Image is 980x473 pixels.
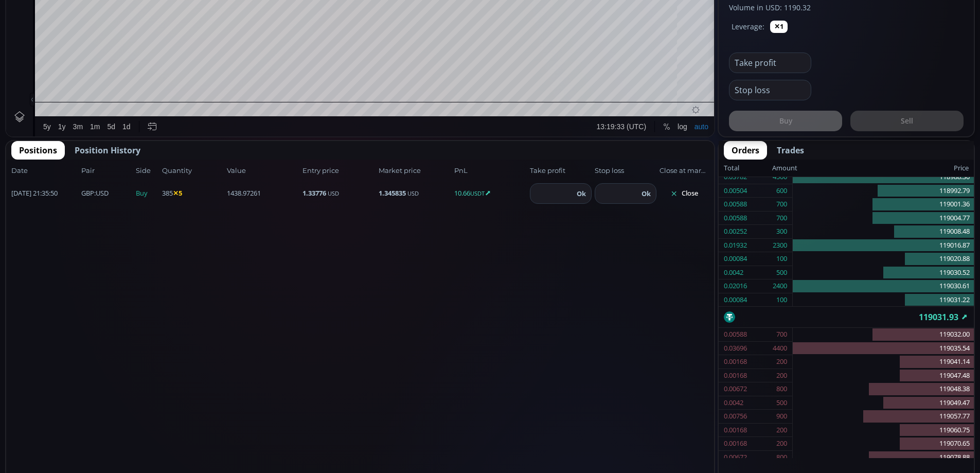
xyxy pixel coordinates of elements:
[793,266,974,280] div: 119030.52
[11,166,78,176] span: Date
[242,25,247,33] div: C
[773,342,787,355] div: 4400
[724,451,747,464] div: 0.00672
[729,2,964,13] label: Volume in USD: 1190.32
[793,225,974,239] div: 119008.48
[724,382,747,396] div: 0.00672
[772,162,797,175] div: Amount
[138,6,168,14] div: Compare
[793,437,974,451] div: 119070.65
[9,137,17,147] div: 
[81,188,109,199] span: :USD
[52,451,60,460] div: 1y
[776,410,787,423] div: 900
[282,25,335,33] div: +436.94 (+0.37%)
[379,166,451,176] span: Market price
[653,446,668,465] div: Toggle Percentage
[793,279,974,293] div: 119030.61
[247,25,279,33] div: 119031.93
[793,451,974,465] div: 119078.88
[302,166,375,176] span: Entry price
[136,188,159,199] span: Buy
[595,166,656,176] span: Stop loss
[724,266,743,279] div: 0.0042
[227,166,299,176] span: Value
[379,188,406,198] b: 1.345835
[732,21,764,32] label: Leverage:
[67,451,77,460] div: 3m
[724,396,743,410] div: 0.0042
[776,293,787,307] div: 100
[685,446,706,465] div: Toggle Auto Scale
[776,252,787,266] div: 100
[776,225,787,238] div: 300
[724,252,747,266] div: 0.00084
[638,188,654,199] button: Ok
[724,342,747,355] div: 0.03696
[11,188,78,199] span: [DATE] 21:35:50
[776,382,787,396] div: 800
[105,24,114,33] div: Market open
[33,24,50,33] div: BTC
[776,184,787,198] div: 600
[136,166,159,176] span: Side
[227,188,299,199] span: 1438.97261
[587,446,644,465] button: 13:19:33 (UTC)
[776,424,787,437] div: 200
[776,266,787,279] div: 500
[138,446,154,465] div: Go to
[19,144,57,156] span: Positions
[776,369,787,382] div: 200
[81,188,94,198] b: GBP
[793,410,974,424] div: 119057.77
[75,144,140,156] span: Position History
[724,225,747,238] div: 0.00252
[724,437,747,450] div: 0.00168
[719,307,974,327] div: 119031.93
[302,188,326,198] b: 1.33776
[129,25,160,33] div: 118594.99
[724,424,747,437] div: 0.00168
[671,451,681,460] div: log
[81,166,133,176] span: Pair
[793,396,974,410] div: 119049.47
[660,185,709,202] button: Close
[60,37,81,45] div: 8.694K
[773,279,787,293] div: 2400
[101,451,110,460] div: 5d
[192,6,223,14] div: Indicators
[732,144,759,156] span: Orders
[724,212,747,225] div: 0.00588
[163,25,168,33] div: H
[793,328,974,342] div: 119032.00
[668,446,685,465] div: Toggle Log Scale
[793,212,974,225] div: 119004.77
[50,24,66,33] div: 1D
[793,382,974,396] div: 119048.38
[793,252,974,266] div: 119020.88
[724,239,747,252] div: 0.01932
[793,184,974,198] div: 118992.79
[67,141,148,160] button: Position History
[168,25,200,33] div: 119456.92
[162,188,224,199] span: 385
[777,144,804,156] span: Trades
[162,166,224,176] span: Quantity
[776,355,787,369] div: 200
[793,198,974,212] div: 119001.36
[724,293,747,307] div: 0.00084
[724,328,747,341] div: 0.00588
[773,239,787,252] div: 2300
[328,189,339,197] small: USD
[793,369,974,383] div: 119047.48
[770,21,788,33] button: ✕1
[530,166,592,176] span: Take profit
[724,369,747,382] div: 0.00168
[33,37,56,45] div: Volume
[574,188,589,199] button: Ok
[724,184,747,198] div: 0.00504
[724,198,747,211] div: 0.00588
[37,451,45,460] div: 5y
[776,396,787,410] div: 500
[454,166,527,176] span: PnL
